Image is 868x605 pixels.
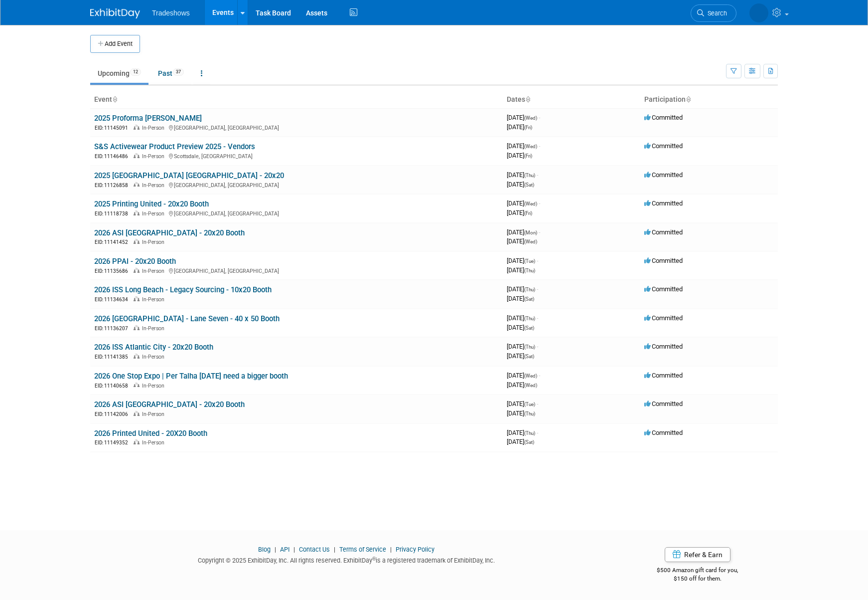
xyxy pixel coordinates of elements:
[507,352,534,360] span: [DATE]
[507,257,538,264] span: [DATE]
[644,200,683,207] span: Committed
[142,153,167,160] span: In-Person
[507,209,532,216] span: [DATE]
[134,296,140,301] img: In-Person Event
[272,546,279,553] span: |
[539,200,540,207] span: -
[94,266,499,275] div: [GEOGRAPHIC_DATA], [GEOGRAPHIC_DATA]
[524,115,537,121] span: (Wed)
[152,9,190,17] span: Tradeshows
[507,237,537,245] span: [DATE]
[95,383,132,389] span: EID: 11140658
[539,372,540,379] span: -
[524,239,537,244] span: (Wed)
[524,296,534,302] span: (Sat)
[372,556,376,562] sup: ®
[95,125,132,131] span: EID: 11145091
[142,268,167,274] span: In-Person
[524,230,537,235] span: (Mon)
[524,258,535,264] span: (Tue)
[94,152,499,160] div: Scottsdale, [GEOGRAPHIC_DATA]
[94,429,207,438] a: 2026 Printed United - 20X20 Booth
[507,152,532,159] span: [DATE]
[95,154,132,159] span: EID: 11146486
[507,438,534,445] span: [DATE]
[691,4,736,22] a: Search
[524,210,532,216] span: (Fri)
[142,383,167,389] span: In-Person
[94,200,209,208] a: 2025 Printing United - 20x20 Booth
[524,430,535,436] span: (Thu)
[644,228,683,236] span: Committed
[396,546,434,553] a: Privacy Policy
[507,372,540,379] span: [DATE]
[94,285,272,294] a: 2026 ISS Long Beach - Legacy Sourcing - 10x20 Booth
[503,91,640,108] th: Dates
[524,201,537,206] span: (Wed)
[524,268,535,273] span: (Thu)
[134,210,140,215] img: In-Person Event
[95,183,132,188] span: EID: 11126858
[524,144,537,149] span: (Wed)
[644,114,683,121] span: Committed
[507,381,537,389] span: [DATE]
[617,575,778,583] div: $150 off for them.
[331,546,338,553] span: |
[524,125,532,130] span: (Fri)
[537,343,538,350] span: -
[95,239,132,245] span: EID: 11141452
[90,35,140,53] button: Add Event
[339,546,386,553] a: Terms of Service
[644,400,683,407] span: Committed
[507,114,540,121] span: [DATE]
[749,3,768,22] img: Linda Yilmazian
[94,142,255,151] a: S&S Activewear Product Preview 2025 - Vendors
[94,171,284,180] a: 2025 [GEOGRAPHIC_DATA] [GEOGRAPHIC_DATA] - 20x20
[134,268,140,273] img: In-Person Event
[90,64,148,83] a: Upcoming12
[507,181,534,188] span: [DATE]
[150,64,191,83] a: Past37
[507,123,532,131] span: [DATE]
[90,554,602,565] div: Copyright © 2025 ExhibitDay, Inc. All rights reserved. ExhibitDay is a registered trademark of Ex...
[142,182,167,189] span: In-Person
[90,8,140,18] img: ExhibitDay
[507,314,538,322] span: [DATE]
[507,400,538,407] span: [DATE]
[640,91,778,108] th: Participation
[524,325,534,331] span: (Sat)
[537,314,538,322] span: -
[524,153,532,159] span: (Fri)
[134,439,140,444] img: In-Person Event
[507,142,540,150] span: [DATE]
[686,95,691,103] a: Sort by Participation Type
[134,325,140,330] img: In-Person Event
[507,266,535,274] span: [DATE]
[90,91,503,108] th: Event
[644,257,683,264] span: Committed
[524,383,537,388] span: (Wed)
[507,228,540,236] span: [DATE]
[142,210,167,217] span: In-Person
[507,171,538,179] span: [DATE]
[539,114,540,121] span: -
[95,211,132,216] span: EID: 11118738
[130,68,141,76] span: 12
[537,171,538,179] span: -
[134,411,140,416] img: In-Person Event
[142,239,167,245] span: In-Person
[507,285,538,293] span: [DATE]
[644,171,683,179] span: Committed
[142,439,167,446] span: In-Person
[537,400,538,407] span: -
[644,372,683,379] span: Committed
[644,142,683,150] span: Committed
[142,296,167,303] span: In-Person
[94,372,288,381] a: 2026 One Stop Expo | Per Talha [DATE] need a bigger booth
[537,257,538,264] span: -
[644,343,683,350] span: Committed
[94,114,202,123] a: 2025 Proforma [PERSON_NAME]
[134,182,140,187] img: In-Person Event
[539,228,540,236] span: -
[94,228,245,237] a: 2026 ASI [GEOGRAPHIC_DATA] - 20x20 Booth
